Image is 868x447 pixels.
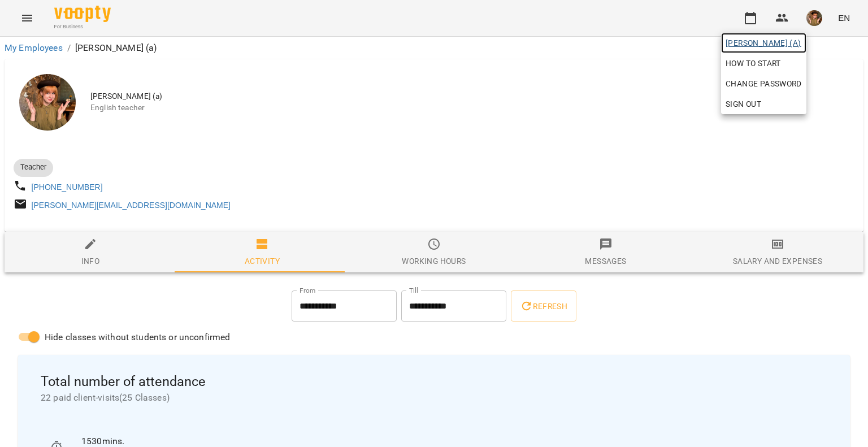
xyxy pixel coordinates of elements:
a: Change Password [721,73,806,94]
span: How to start [726,57,781,70]
a: [PERSON_NAME] (а) [721,33,806,53]
span: Sign Out [726,97,761,111]
button: Sign Out [721,94,806,114]
a: How to start [721,53,785,73]
span: [PERSON_NAME] (а) [726,36,802,50]
span: Change Password [726,77,802,90]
